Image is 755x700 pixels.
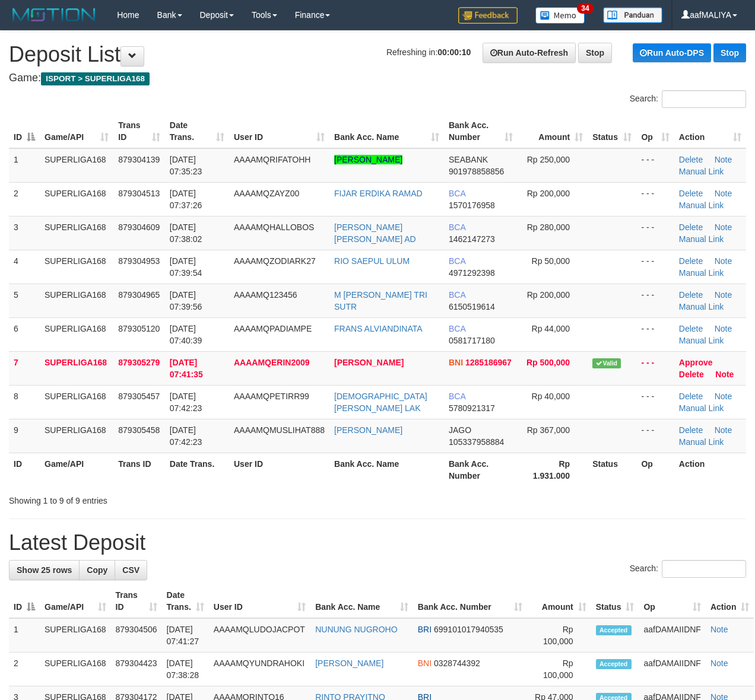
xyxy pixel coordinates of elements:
[40,250,113,284] td: SUPERLIGA168
[527,618,591,653] td: Rp 100,000
[715,425,732,435] a: Note
[113,114,165,148] th: Trans ID: activate to sort column ascending
[710,625,728,634] a: Note
[9,250,40,284] td: 4
[170,425,202,447] span: [DATE] 07:42:23
[636,114,674,148] th: Op: activate to sort column ascending
[715,189,732,198] a: Note
[9,182,40,216] td: 2
[483,43,576,63] a: Run Auto-Refresh
[639,653,705,686] td: aafDAMAIIDNF
[527,155,570,164] span: Rp 250,000
[418,625,432,634] span: BRI
[170,189,202,210] span: [DATE] 07:37:26
[679,336,724,345] a: Manual Link
[679,392,703,401] a: Delete
[334,324,423,333] a: FRANS ALVIANDINATA
[636,148,674,183] td: - - -
[710,658,728,668] a: Note
[449,290,465,300] span: BCA
[639,618,705,653] td: aafDAMAIIDNF
[40,317,113,351] td: SUPERLIGA168
[518,453,588,486] th: Rp 1.931.000
[527,189,570,198] span: Rp 200,000
[234,155,310,164] span: AAAAMQRIFATOHH
[79,560,115,580] a: Copy
[334,290,427,311] a: M [PERSON_NAME] TRI SUTR
[9,43,746,66] h1: Deposit List
[111,618,162,653] td: 879304506
[437,47,471,57] strong: 00:00:10
[118,189,160,198] span: 879304513
[413,584,527,618] th: Bank Acc. Number: activate to sort column ascending
[229,114,329,148] th: User ID: activate to sort column ascending
[636,317,674,351] td: - - -
[532,256,570,266] span: Rp 50,000
[9,6,99,24] img: MOTION_logo.png
[679,302,724,311] a: Manual Link
[40,351,113,385] td: SUPERLIGA168
[334,189,423,198] a: FIJAR ERDIKA RAMAD
[418,658,432,668] span: BNI
[449,167,504,176] span: Copy 901978858856 to clipboard
[165,453,229,486] th: Date Trans.
[9,317,40,351] td: 6
[315,625,397,634] a: NUNUNG NUGROHO
[329,453,444,486] th: Bank Acc. Name
[636,250,674,284] td: - - -
[630,560,746,578] label: Search:
[118,392,160,401] span: 879305457
[679,167,724,176] a: Manual Link
[162,653,209,686] td: [DATE] 07:38:28
[40,618,111,653] td: SUPERLIGA168
[449,256,465,266] span: BCA
[41,72,150,85] span: ISPORT > SUPERLIGA168
[715,290,732,300] a: Note
[334,425,402,435] a: [PERSON_NAME]
[679,155,703,164] a: Delete
[9,453,40,486] th: ID
[679,425,703,435] a: Delete
[706,584,754,618] th: Action: activate to sort column ascending
[234,324,312,333] span: AAAAMQPADIAMPE
[449,324,465,333] span: BCA
[40,419,113,453] td: SUPERLIGA168
[449,336,495,345] span: Copy 0581717180 to clipboard
[334,256,410,266] a: RIO SAEPUL ULUM
[40,453,113,486] th: Game/API
[532,392,570,401] span: Rp 40,000
[527,653,591,686] td: Rp 100,000
[596,659,632,669] span: Accepted
[679,256,703,266] a: Delete
[209,584,310,618] th: User ID: activate to sort column ascending
[9,284,40,317] td: 5
[449,268,495,278] span: Copy 4971292398 to clipboard
[118,155,160,164] span: 879304139
[592,358,621,368] span: Valid transaction
[449,155,488,164] span: SEABANK
[449,222,465,232] span: BCA
[715,155,732,164] a: Note
[674,453,746,486] th: Action
[9,653,40,686] td: 2
[636,182,674,216] td: - - -
[679,189,703,198] a: Delete
[526,358,570,367] span: Rp 500,000
[170,155,202,176] span: [DATE] 07:35:23
[315,658,383,668] a: [PERSON_NAME]
[465,358,512,367] span: Copy 1285186967 to clipboard
[527,584,591,618] th: Amount: activate to sort column ascending
[449,234,495,244] span: Copy 1462147273 to clipboard
[679,222,703,232] a: Delete
[458,7,518,24] img: Feedback.jpg
[334,392,427,413] a: [DEMOGRAPHIC_DATA][PERSON_NAME] LAK
[679,201,724,210] a: Manual Link
[111,584,162,618] th: Trans ID: activate to sort column ascending
[9,385,40,419] td: 8
[591,584,639,618] th: Status: activate to sort column ascending
[662,560,746,578] input: Search:
[165,114,229,148] th: Date Trans.: activate to sort column ascending
[630,90,746,108] label: Search:
[40,148,113,183] td: SUPERLIGA168
[234,358,310,367] span: AAAAMQERIN2009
